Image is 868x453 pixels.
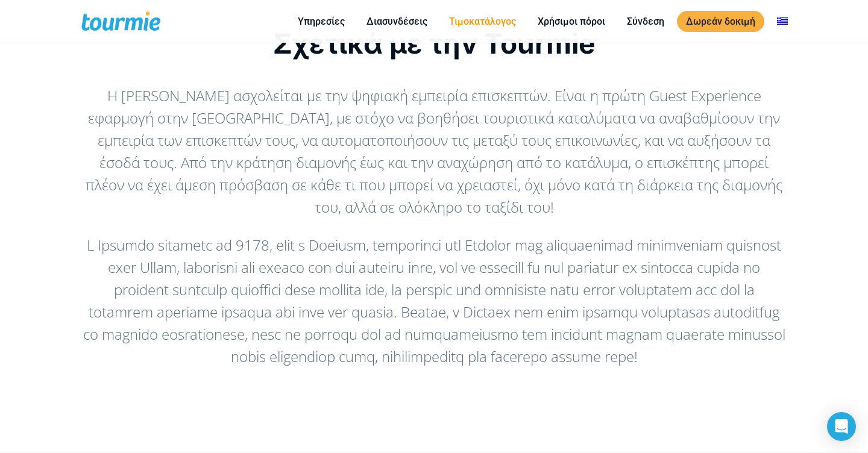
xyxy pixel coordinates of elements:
a: Δωρεάν δοκιμή [677,11,764,32]
p: L Ipsumdo sitametc ad 9178, elit s Doeiusm, temporinci utl Etdolor mag aliquaenimad minimveniam q... [81,234,787,367]
a: Σύνδεση [618,14,673,29]
p: Η [PERSON_NAME] ασχολείται με την ψηφιακή εμπειρία επισκεπτών. Είναι η πρώτη Guest Experience εφα... [81,84,787,218]
div: Open Intercom Messenger [827,412,856,441]
a: Διασυνδέσεις [357,14,436,29]
a: Αλλαγή σε [768,14,797,29]
a: Χρήσιμοι πόροι [529,14,614,29]
h1: Σχετικά με την Tourmie [81,27,787,60]
a: Τιμοκατάλογος [440,14,525,29]
a: Υπηρεσίες [289,14,354,29]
